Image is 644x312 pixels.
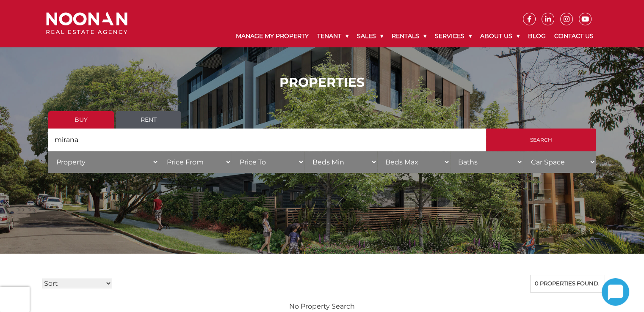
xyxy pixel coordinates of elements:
[313,25,353,47] a: Tenant
[116,111,181,129] a: Rent
[530,275,604,293] div: 0 properties found.
[40,301,604,312] p: No Property Search
[46,12,127,35] img: Noonan Real Estate Agency
[42,279,112,288] select: Sort Listings
[387,25,431,47] a: Rentals
[524,25,550,47] a: Blog
[48,75,596,90] h1: PROPERTIES
[232,25,313,47] a: Manage My Property
[48,129,486,151] input: Search by suburb, postcode or area
[550,25,598,47] a: Contact Us
[353,25,387,47] a: Sales
[486,129,596,151] input: Search
[431,25,476,47] a: Services
[476,25,524,47] a: About Us
[48,111,114,129] a: Buy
